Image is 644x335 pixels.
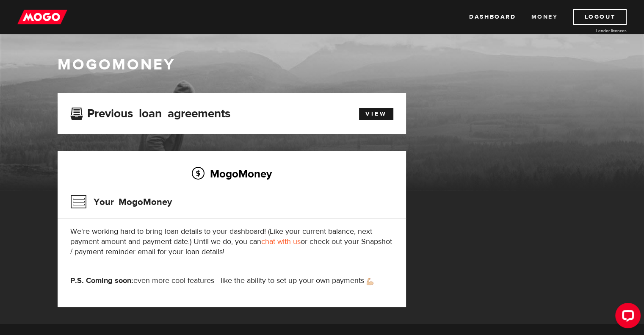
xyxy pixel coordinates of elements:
[70,276,133,285] strong: P.S. Coming soon:
[70,276,393,286] p: even more cool features—like the ability to set up your own payments
[261,237,301,246] a: chat with us
[70,165,393,183] h2: MogoMoney
[359,108,393,120] a: View
[608,299,644,335] iframe: LiveChat chat widget
[70,191,172,213] h3: Your MogoMoney
[70,227,393,257] p: We're working hard to bring loan details to your dashboard! (Like your current balance, next paym...
[573,9,627,25] a: Logout
[531,9,558,25] a: Money
[367,278,373,285] img: strong arm emoji
[563,28,627,34] a: Lender licences
[70,107,230,118] h3: Previous loan agreements
[469,9,516,25] a: Dashboard
[58,56,587,74] h1: MogoMoney
[17,9,67,25] img: mogo_logo-11ee424be714fa7cbb0f0f49df9e16ec.png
